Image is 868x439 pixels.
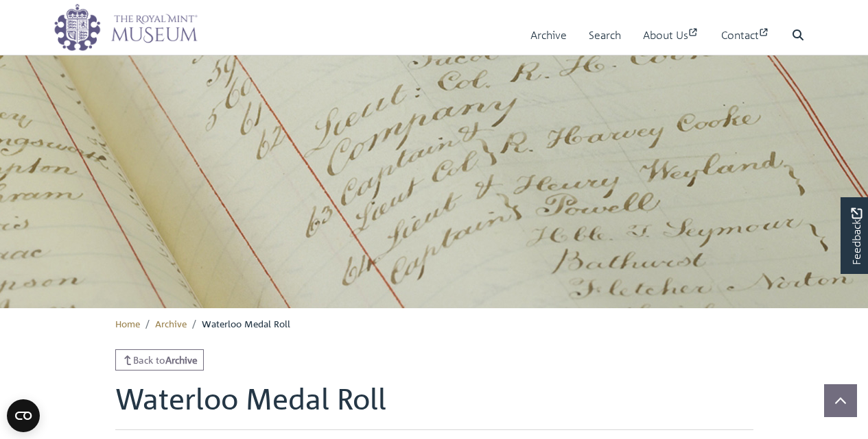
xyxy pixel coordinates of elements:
[115,317,140,329] a: Home
[54,3,198,51] img: logo_wide.png
[530,16,567,55] a: Archive
[115,349,204,371] a: Back toArchive
[841,197,868,274] a: Would you like to provide feedback?
[165,353,198,366] strong: Archive
[115,381,753,429] h1: Waterloo Medal Roll
[643,16,699,55] a: About Us
[7,399,40,432] button: Open CMP widget
[589,16,621,55] a: Search
[155,317,187,329] a: Archive
[848,208,865,265] span: Feedback
[202,317,290,329] span: Waterloo Medal Roll
[824,384,857,417] button: Scroll to top
[721,16,770,55] a: Contact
